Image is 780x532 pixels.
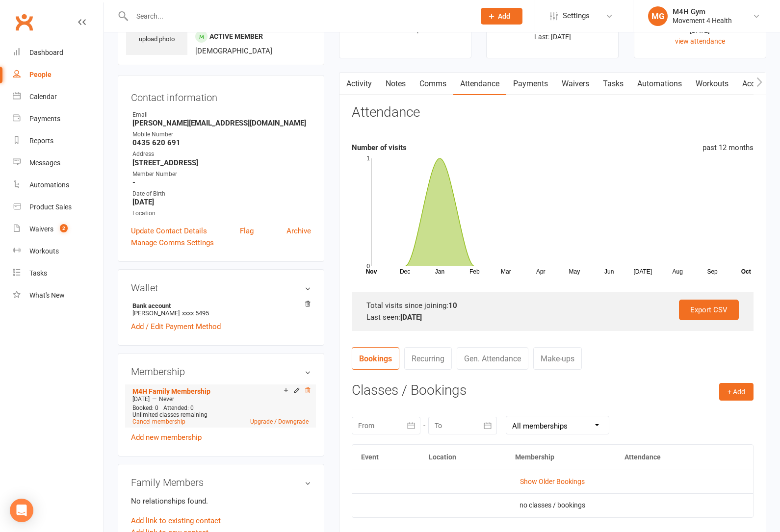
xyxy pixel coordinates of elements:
[689,73,735,95] a: Workouts
[366,311,739,323] div: Last seen:
[29,225,53,233] div: Waivers
[12,10,36,34] a: Clubworx
[132,150,311,159] div: Address
[404,347,452,370] a: Recurring
[481,8,522,25] button: Add
[29,247,59,255] div: Workouts
[352,143,407,152] strong: Number of visits
[29,71,52,78] div: People
[673,16,732,25] div: Movement 4 Health
[209,32,263,40] span: Active member
[13,86,104,108] a: Calendar
[129,9,468,23] input: Search...
[13,130,104,152] a: Reports
[352,105,420,120] h3: Attendance
[250,418,309,425] a: Upgrade / Downgrade
[352,445,420,470] th: Event
[648,6,668,26] div: MG
[132,158,311,167] strong: [STREET_ADDRESS]
[630,73,689,95] a: Automations
[366,300,739,311] div: Total visits since joining:
[13,218,104,240] a: Waivers 2
[498,12,510,20] span: Add
[132,138,311,147] strong: 0435 620 691
[413,73,453,95] a: Comms
[132,387,210,395] a: M4H Family Membership
[29,137,53,145] div: Reports
[132,178,311,187] strong: -
[131,433,202,442] a: Add new membership
[131,321,221,332] a: Add / Edit Payment Method
[719,383,754,401] button: + Add
[13,108,104,130] a: Payments
[132,130,311,139] div: Mobile Number
[132,198,311,206] strong: [DATE]
[29,269,47,277] div: Tasks
[29,115,60,123] div: Payments
[60,224,68,232] span: 2
[339,73,379,95] a: Activity
[132,396,150,403] span: [DATE]
[182,309,209,317] span: xxxx 5495
[379,73,413,95] a: Notes
[132,405,158,411] span: Booked: 0
[352,493,753,517] td: no classes / bookings
[420,445,507,470] th: Location
[159,396,174,403] span: Never
[10,499,33,522] div: Open Intercom Messenger
[131,477,311,488] h3: Family Members
[702,142,754,153] div: past 12 months
[131,88,311,103] h3: Contact information
[132,418,185,425] a: Cancel membership
[131,282,311,293] h3: Wallet
[13,64,104,86] a: People
[286,225,311,237] a: Archive
[13,196,104,218] a: Product Sales
[240,225,254,237] a: Flag
[29,203,72,211] div: Product Sales
[448,301,457,310] strong: 10
[132,119,311,127] strong: [PERSON_NAME][EMAIL_ADDRESS][DOMAIN_NAME]
[13,174,104,196] a: Automations
[131,366,311,377] h3: Membership
[352,383,754,398] h3: Classes / Bookings
[13,152,104,174] a: Messages
[132,411,208,418] span: Unlimited classes remaining
[453,73,506,95] a: Attendance
[132,189,311,199] div: Date of Birth
[400,313,422,322] strong: [DATE]
[352,347,399,370] a: Bookings
[13,262,104,284] a: Tasks
[673,7,732,16] div: M4H Gym
[679,300,739,320] a: Export CSV
[29,159,60,167] div: Messages
[596,73,630,95] a: Tasks
[616,445,719,470] th: Attendance
[132,110,311,120] div: Email
[132,209,311,218] div: Location
[457,347,528,370] a: Gen. Attendance
[506,73,555,95] a: Payments
[29,291,65,299] div: What's New
[506,445,616,470] th: Membership
[555,73,596,95] a: Waivers
[131,237,214,249] a: Manage Comms Settings
[29,93,57,101] div: Calendar
[675,37,725,45] a: view attendance
[13,284,104,306] a: What's New
[533,347,582,370] a: Make-ups
[13,42,104,64] a: Dashboard
[195,47,272,55] span: [DEMOGRAPHIC_DATA]
[131,301,311,318] li: [PERSON_NAME]
[132,170,311,179] div: Member Number
[520,478,585,485] a: Show Older Bookings
[131,495,311,507] p: No relationships found.
[131,225,207,237] a: Update Contact Details
[563,5,590,27] span: Settings
[131,515,221,527] a: Add link to existing contact
[130,395,311,403] div: —
[163,405,194,411] span: Attended: 0
[29,181,69,189] div: Automations
[13,240,104,262] a: Workouts
[132,302,306,309] strong: Bank account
